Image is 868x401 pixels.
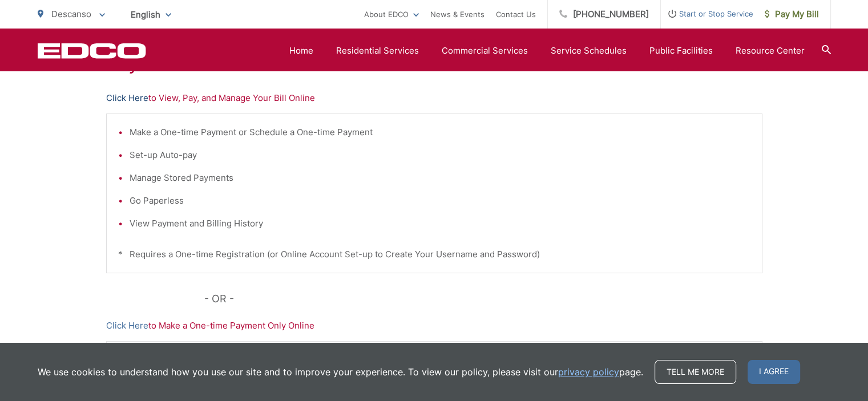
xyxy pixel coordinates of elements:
[430,7,485,21] a: News & Events
[364,7,419,21] a: About EDCO
[736,44,805,58] a: Resource Center
[130,194,750,208] li: Go Paperless
[336,44,419,58] a: Residential Services
[130,171,750,185] li: Manage Stored Payments
[38,365,643,379] p: We use cookies to understand how you use our site and to improve your experience. To view our pol...
[655,360,736,384] a: Tell me more
[649,44,713,58] a: Public Facilities
[118,248,750,261] p: * Requires a One-time Registration (or Online Account Set-up to Create Your Username and Password)
[204,290,762,307] p: - OR -
[130,148,750,162] li: Set-up Auto-pay
[551,44,627,58] a: Service Schedules
[558,365,619,379] a: privacy policy
[765,7,819,21] span: Pay My Bill
[748,360,800,384] span: I agree
[106,91,762,105] p: to View, Pay, and Manage Your Bill Online
[51,9,91,19] span: Descanso
[130,217,750,230] li: View Payment and Billing History
[122,5,180,25] span: English
[496,7,536,21] a: Contact Us
[130,125,750,139] li: Make a One-time Payment or Schedule a One-time Payment
[442,44,528,58] a: Commercial Services
[38,43,146,59] a: EDCD logo. Return to the homepage.
[106,319,148,333] a: Click Here
[106,91,148,105] a: Click Here
[289,44,313,58] a: Home
[106,319,762,333] p: to Make a One-time Payment Only Online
